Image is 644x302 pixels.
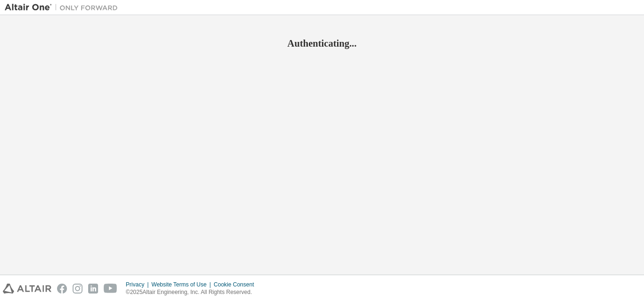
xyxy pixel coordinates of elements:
div: Cookie Consent [214,281,259,288]
div: Website Terms of Use [151,281,214,288]
img: facebook.svg [57,284,67,294]
h2: Authenticating... [5,37,639,49]
img: instagram.svg [73,284,83,294]
img: linkedin.svg [88,284,98,294]
img: youtube.svg [104,284,117,294]
div: Privacy [126,281,151,288]
img: altair_logo.svg [3,284,51,294]
img: Altair One [5,3,123,12]
p: © 2025 Altair Engineering, Inc. All Rights Reserved. [126,288,260,296]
